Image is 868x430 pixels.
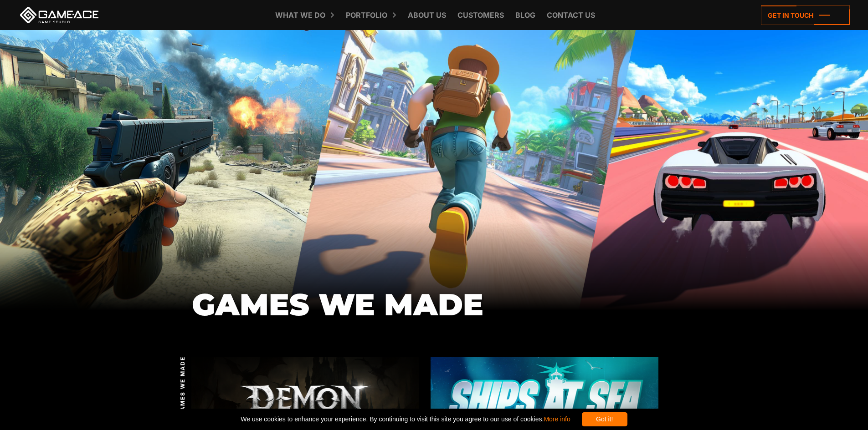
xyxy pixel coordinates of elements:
[192,288,677,321] h1: GAMES WE MADE
[544,415,570,423] a: More info
[241,412,570,426] span: We use cookies to enhance your experience. By continuing to visit this site you agree to our use ...
[582,412,627,426] div: Got it!
[761,5,850,25] a: Get in touch
[179,356,187,415] span: GAMES WE MADE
